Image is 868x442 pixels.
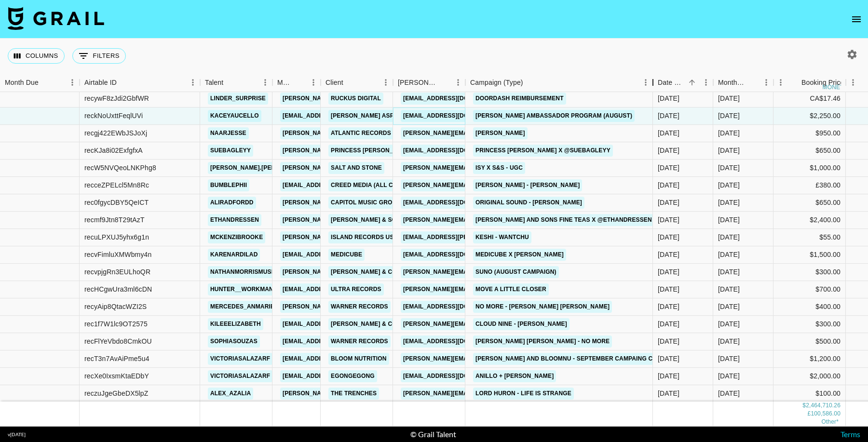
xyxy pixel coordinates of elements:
[773,298,846,316] div: $400.00
[84,372,149,381] div: recXe0IxsmKtaEDbY
[718,163,740,173] div: Aug '25
[718,146,740,156] div: Aug '25
[473,214,654,226] a: [PERSON_NAME] and Sons Fine Teas x @ethandressen
[8,431,26,438] div: v [DATE]
[847,10,866,29] button: open drawer
[8,48,65,64] button: Select columns
[84,302,147,312] div: recyAip8QtacWZI2S
[658,372,679,381] div: 13/08/2025
[473,145,613,157] a: Princess [PERSON_NAME] x @suebagleyy
[473,110,635,122] a: [PERSON_NAME] Ambassador Program (August)
[401,318,608,330] a: [PERSON_NAME][EMAIL_ADDRESS][PERSON_NAME][DOMAIN_NAME]
[823,84,844,90] div: money
[208,353,272,365] a: victoriasalazarf
[280,197,536,209] a: [PERSON_NAME][EMAIL_ADDRESS][PERSON_NAME][PERSON_NAME][DOMAIN_NAME]
[658,268,679,277] div: 12/08/2025
[759,75,773,90] button: Menu
[473,370,556,382] a: Anillo + [PERSON_NAME]
[293,76,306,89] button: Sort
[343,76,357,89] button: Sort
[72,48,126,64] button: Show filters
[658,129,679,138] div: 12/08/2025
[773,333,846,350] div: $500.00
[746,76,759,89] button: Sort
[272,73,321,92] div: Manager
[473,335,612,348] a: [PERSON_NAME] [PERSON_NAME] - No More
[280,179,388,191] a: [EMAIL_ADDRESS][DOMAIN_NAME]
[718,181,740,190] div: Aug '25
[280,266,487,278] a: [PERSON_NAME][EMAIL_ADDRESS][PERSON_NAME][DOMAIN_NAME]
[401,145,509,157] a: [EMAIL_ADDRESS][DOMAIN_NAME]
[280,214,437,226] a: [PERSON_NAME][EMAIL_ADDRESS][DOMAIN_NAME]
[473,266,559,278] a: Suno (August Campaign)
[658,354,679,364] div: 13/08/2025
[685,76,699,89] button: Sort
[280,388,487,400] a: [PERSON_NAME][EMAIL_ADDRESS][PERSON_NAME][DOMAIN_NAME]
[473,318,570,330] a: Cloud Nine - [PERSON_NAME]
[208,249,260,261] a: karenardilad
[280,145,437,157] a: [PERSON_NAME][EMAIL_ADDRESS][DOMAIN_NAME]
[718,302,740,312] div: Aug '25
[658,215,679,225] div: 12/08/2025
[208,335,260,348] a: sophiasouzas
[773,177,846,194] div: £380.00
[773,281,846,298] div: $700.00
[699,75,713,90] button: Menu
[280,370,388,382] a: [EMAIL_ADDRESS][DOMAIN_NAME]
[39,76,52,89] button: Sort
[718,250,740,260] div: Aug '25
[328,93,383,105] a: Ruckus Digital
[470,73,523,92] div: Campaign (Type)
[379,75,393,90] button: Menu
[658,250,679,260] div: 12/08/2025
[718,111,740,121] div: Aug '25
[208,214,261,226] a: ethandressen
[328,335,391,348] a: Warner Records
[84,111,143,121] div: reckNoUxttFeqlUVi
[208,179,249,191] a: bumblephii
[401,370,509,382] a: [EMAIL_ADDRESS][DOMAIN_NAME]
[280,93,437,105] a: [PERSON_NAME][EMAIL_ADDRESS][DOMAIN_NAME]
[473,127,528,139] a: [PERSON_NAME]
[658,198,679,208] div: 12/08/2025
[773,368,846,385] div: $2,000.00
[117,76,130,89] button: Sort
[84,129,147,138] div: recgj422EWbJSJoXj
[658,181,679,190] div: 12/08/2025
[773,194,846,212] div: $650.00
[186,75,200,90] button: Menu
[205,73,223,92] div: Talent
[658,111,679,121] div: 12/08/2025
[208,301,280,313] a: mercedes_anmarie_
[473,197,584,209] a: original sound - [PERSON_NAME]
[658,389,679,399] div: 13/08/2025
[84,268,150,277] div: recvpjgRn3EULhoQR
[208,283,276,295] a: hunter__workman
[473,179,582,191] a: [PERSON_NAME] - [PERSON_NAME]
[718,389,740,399] div: Aug '25
[773,90,846,107] div: CA$17.46
[328,370,377,382] a: Egongegong
[658,73,685,92] div: Date Created
[718,372,740,381] div: Aug '25
[401,127,608,139] a: [PERSON_NAME][EMAIL_ADDRESS][PERSON_NAME][DOMAIN_NAME]
[84,285,152,295] div: recHCgwUra3ml6cDN
[718,285,740,295] div: Aug '25
[280,110,388,122] a: [EMAIL_ADDRESS][DOMAIN_NAME]
[401,197,509,209] a: [EMAIL_ADDRESS][DOMAIN_NAME]
[401,93,509,105] a: [EMAIL_ADDRESS][DOMAIN_NAME]
[401,214,558,226] a: [PERSON_NAME][EMAIL_ADDRESS][DOMAIN_NAME]
[773,385,846,402] div: $100.00
[65,75,80,90] button: Menu
[208,145,253,157] a: suebagleyy
[328,179,429,191] a: Creed Media (All Campaigns)
[713,73,773,92] div: Month Due
[846,75,860,90] button: Menu
[328,162,384,174] a: Salt and Stone
[393,73,465,92] div: Booker
[718,337,740,347] div: Aug '25
[773,125,846,142] div: $950.00
[401,110,509,122] a: [EMAIL_ADDRESS][DOMAIN_NAME]
[208,370,272,382] a: victoriasalazarf
[437,76,451,89] button: Sort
